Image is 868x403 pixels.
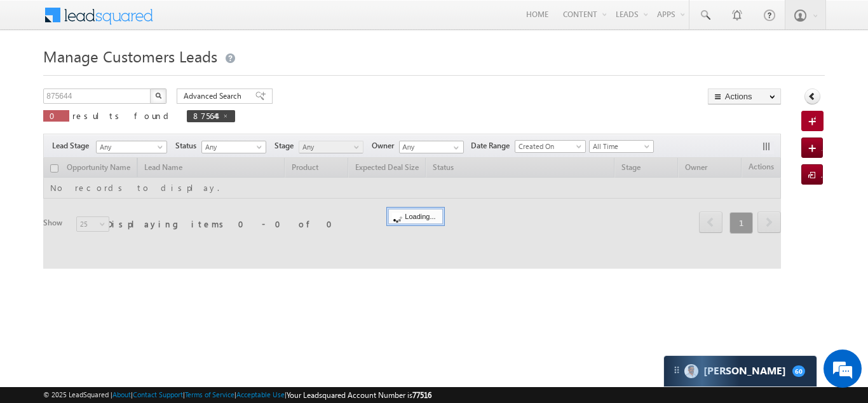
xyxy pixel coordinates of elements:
span: Created On [515,141,581,152]
span: Date Range [471,140,515,152]
a: About [112,390,131,399]
a: Any [201,141,266,153]
span: All Time [590,141,650,152]
span: Status [175,140,201,152]
span: Advanced Search [184,90,245,102]
span: Stage [275,140,299,152]
span: Your Leadsquared Account Number is [287,390,431,400]
a: Contact Support [133,390,183,399]
span: Manage Customers Leads [43,46,217,66]
a: Terms of Service [185,390,234,399]
span: Lead Stage [52,140,94,152]
input: Type to Search [399,141,464,153]
a: Acceptable Use [236,390,285,399]
button: Actions [708,88,781,104]
a: All Time [589,140,654,153]
img: Search [155,92,161,99]
img: Carter [684,364,698,378]
span: 875644 [193,110,216,121]
span: © 2025 LeadSquared | | | | | [43,389,431,401]
span: Owner [372,140,399,152]
span: 60 [792,365,805,377]
a: Any [96,141,167,153]
a: Show All Items [447,141,463,154]
span: Any [97,141,163,153]
a: Any [299,141,363,153]
span: Any [299,141,360,153]
div: carter-dragCarter[PERSON_NAME]60 [663,355,817,387]
span: Any [202,141,262,153]
a: Created On [515,140,586,153]
span: 0 [50,110,63,121]
span: results found [72,110,173,121]
img: carter-drag [672,365,682,375]
div: Loading... [388,209,442,224]
span: 77516 [412,390,431,400]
